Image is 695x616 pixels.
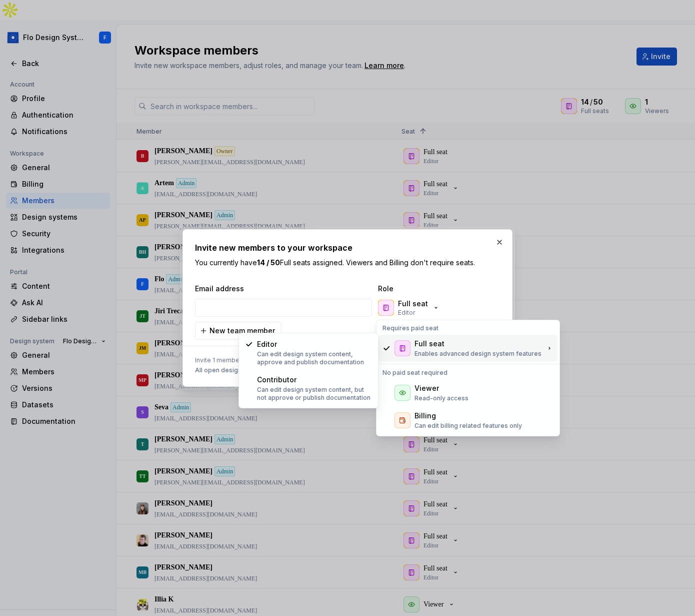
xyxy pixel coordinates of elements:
[195,284,374,294] span: Email address
[414,383,439,393] div: Viewer
[209,326,275,336] span: New team member
[195,242,500,254] h2: Invite new members to your workspace
[414,350,541,358] p: Enables advanced design system features
[257,386,372,402] p: Can edit design system content, but not approve or publish documentation
[195,366,307,374] span: All open design systems and projects
[414,339,444,349] div: Full seat
[378,284,478,294] span: Role
[376,298,444,318] button: Full seatEditor
[398,309,415,317] p: Editor
[257,339,277,349] div: Editor
[195,356,317,364] span: Invite 1 member to:
[414,422,522,430] p: Can edit billing related features only
[398,299,428,309] p: Full seat
[378,322,557,334] div: Requires paid seat
[378,367,557,379] div: No paid seat required
[195,258,500,268] p: You currently have Full seats assigned. Viewers and Billing don't require seats.
[257,375,296,385] div: Contributor
[414,394,468,402] p: Read-only access
[195,322,281,340] button: New team member
[414,411,436,421] div: Billing
[257,350,372,366] p: Can edit design system content, approve and publish documentation
[257,258,280,267] b: 14 / 50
